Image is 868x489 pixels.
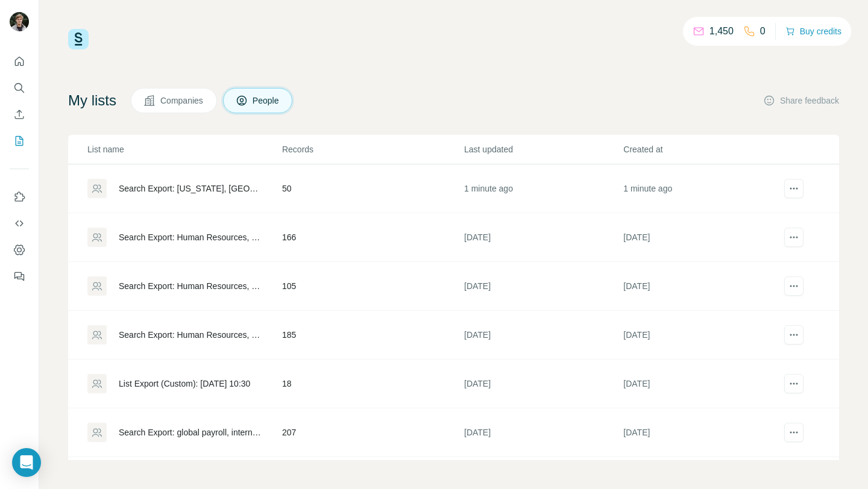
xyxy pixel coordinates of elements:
[464,408,623,457] td: [DATE]
[281,213,464,262] td: 166
[10,239,29,261] button: Dashboard
[760,24,766,39] p: 0
[119,329,262,341] div: Search Export: Human Resources, global, international, HR Support Account upload - [DATE] 10:30
[464,311,623,360] td: [DATE]
[464,164,623,213] td: 1 minute ago
[281,360,464,408] td: 18
[119,378,250,390] div: List Export (Custom): [DATE] 10:30
[464,143,622,155] p: Last updated
[464,360,623,408] td: [DATE]
[160,95,204,107] span: Companies
[281,311,464,360] td: 185
[623,262,782,311] td: [DATE]
[68,91,116,110] h4: My lists
[10,213,29,234] button: Use Surfe API
[253,95,280,107] span: People
[10,51,29,72] button: Quick start
[784,374,804,393] button: actions
[623,360,782,408] td: [DATE]
[784,228,804,247] button: actions
[784,179,804,198] button: actions
[10,104,29,125] button: Enrich CSV
[68,29,89,49] img: Surfe Logo
[763,95,839,107] button: Share feedback
[119,231,262,243] div: Search Export: Human Resources, Director, HR Support Account upload - [DATE] 10:36
[10,130,29,152] button: My lists
[784,325,804,344] button: actions
[623,408,782,457] td: [DATE]
[119,280,262,292] div: Search Export: Human Resources, CXO, Vice President, Experienced Manager, HR Support Account uplo...
[623,164,782,213] td: 1 minute ago
[281,164,464,213] td: 50
[10,77,29,99] button: Search
[623,143,781,155] p: Created at
[464,213,623,262] td: [DATE]
[87,143,281,155] p: List name
[10,186,29,208] button: Use Surfe on LinkedIn
[623,213,782,262] td: [DATE]
[119,182,262,195] div: Search Export: [US_STATE], [GEOGRAPHIC_DATA], 1st degree connections - [DATE] 15:33
[785,23,841,40] button: Buy credits
[12,448,41,477] div: Open Intercom Messenger
[784,423,804,442] button: actions
[464,262,623,311] td: [DATE]
[119,426,262,438] div: Search Export: global payroll, international payroll, Vice President, CXO, Owner / Partner, [GEOG...
[709,24,734,39] p: 1,450
[281,262,464,311] td: 105
[10,12,29,31] img: Avatar
[282,143,463,155] p: Records
[281,408,464,457] td: 207
[623,311,782,360] td: [DATE]
[10,266,29,287] button: Feedback
[784,276,804,296] button: actions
